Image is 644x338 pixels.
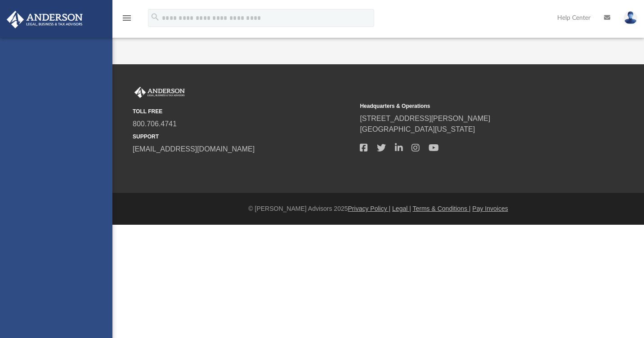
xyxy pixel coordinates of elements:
small: SUPPORT [133,133,353,141]
a: [STREET_ADDRESS][PERSON_NAME] [360,115,490,122]
a: 800.706.4741 [133,120,177,128]
a: [EMAIL_ADDRESS][DOMAIN_NAME] [133,145,255,153]
div: © [PERSON_NAME] Advisors 2025 [112,204,644,213]
a: Terms & Conditions | [413,205,471,212]
a: menu [121,17,132,23]
a: [GEOGRAPHIC_DATA][US_STATE] [360,125,475,133]
i: search [150,12,160,22]
small: TOLL FREE [133,107,353,116]
img: Anderson Advisors Platinum Portal [133,87,187,98]
i: menu [121,13,132,23]
img: User Pic [624,11,637,24]
a: Legal | [392,205,411,212]
a: Privacy Policy | [348,205,391,212]
a: Pay Invoices [472,205,508,212]
img: Anderson Advisors Platinum Portal [4,11,85,28]
small: Headquarters & Operations [360,102,581,110]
